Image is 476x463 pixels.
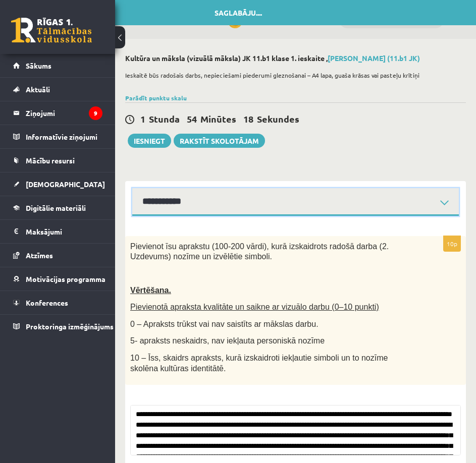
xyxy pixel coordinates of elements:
[130,242,389,261] span: Pievienot īsu aprakstu (100-200 vārdi), kurā izskaidrots radošā darba (2. Uzdevums) nozīme un izv...
[13,244,102,267] a: Atzīmes
[130,286,171,295] span: Vērtēšana.
[174,134,265,148] a: Rakstīt skolotājam
[13,172,102,196] a: [DEMOGRAPHIC_DATA]
[125,54,466,63] h2: Kultūra un māksla (vizuālā māksla) JK 11.b1 klase 1. ieskaite ,
[26,274,105,283] span: Motivācijas programma
[187,113,197,125] span: 54
[328,53,420,63] a: [PERSON_NAME] (11.b1 JK)
[13,149,102,172] a: Mācību resursi
[13,315,102,338] a: Proktoringa izmēģinājums
[11,18,92,43] a: Rīgas 1. Tālmācības vidusskola
[26,322,114,331] span: Proktoringa izmēģinājums
[257,113,299,125] span: Sekundes
[13,78,102,101] a: Aktuāli
[130,336,325,345] span: 5- apraksts neskaidrs, nav iekļauta personiskā nozīme
[125,94,187,102] a: Parādīt punktu skalu
[26,125,102,148] legend: Informatīvie ziņojumi
[26,180,105,189] span: [DEMOGRAPHIC_DATA]
[26,220,102,243] legend: Maksājumi
[26,61,51,70] span: Sākums
[26,251,53,260] span: Atzīmes
[13,101,102,125] a: Ziņojumi9
[13,196,102,219] a: Digitālie materiāli
[13,125,102,148] a: Informatīvie ziņojumi
[130,303,379,311] span: Pievienotā apraksta kvalitāte un saikne ar vizuālo darbu (0–10 punkti)
[140,113,145,125] span: 1
[125,71,461,80] p: Ieskaitē būs radošais darbs, nepieciešami piederumi gleznošanai – A4 lapa, guaša krāsas vai paste...
[443,236,461,252] p: 10p
[13,291,102,314] a: Konferences
[149,113,180,125] span: Stunda
[130,354,388,373] span: 10 – Īss, skaidrs apraksts, kurā izskaidroti iekļautie simboli un to nozīme skolēna kultūras iden...
[130,320,319,328] span: 0 – Apraksts trūkst vai nav saistīts ar mākslas darbu.
[26,85,50,94] span: Aktuāli
[128,134,171,148] button: Iesniegt
[13,54,102,77] a: Sākums
[26,298,68,307] span: Konferences
[200,113,236,125] span: Minūtes
[89,106,102,120] i: 9
[26,101,102,125] legend: Ziņojumi
[243,113,253,125] span: 18
[13,267,102,291] a: Motivācijas programma
[13,220,102,243] a: Maksājumi
[26,156,75,165] span: Mācību resursi
[26,203,86,212] span: Digitālie materiāli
